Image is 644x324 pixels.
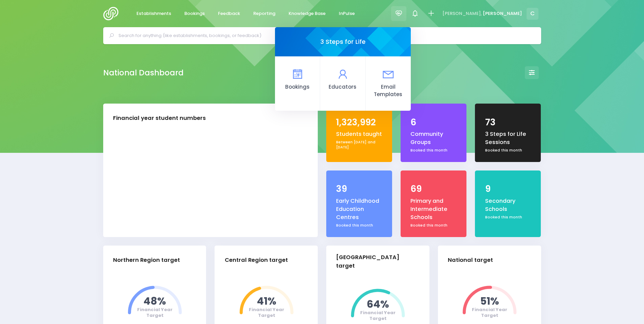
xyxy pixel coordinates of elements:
[448,256,493,265] div: National target
[113,256,180,265] div: Northern Region target
[289,10,326,17] span: Knowledge Base
[225,256,288,265] div: Central Region target
[339,10,355,17] span: InPulse
[326,83,360,91] span: Educators
[336,130,382,138] div: Students taught
[485,148,531,153] div: Booked this month
[131,7,177,20] a: Establishments
[179,7,210,20] a: Bookings
[442,10,482,17] span: [PERSON_NAME],
[410,197,457,222] div: Primary and Intermediate Schools
[213,7,246,20] a: Feedback
[320,38,366,46] h4: 3 Steps for Life
[366,56,411,111] a: Email Templates
[485,197,531,214] div: Secondary Schools
[485,182,531,196] div: 9
[527,8,538,20] span: C
[103,68,184,77] h2: National Dashboard
[320,56,365,111] a: Educators
[336,223,382,228] div: Booked this month
[483,10,522,17] span: [PERSON_NAME]
[333,7,361,20] a: InPulse
[485,130,531,147] div: 3 Steps for Life Sessions
[336,197,382,222] div: Early Childhood Education Centres
[275,56,320,111] a: Bookings
[410,223,457,228] div: Booked this month
[218,10,240,17] span: Feedback
[184,10,205,17] span: Bookings
[485,215,531,220] div: Booked this month
[336,140,382,150] div: Between [DATE] and [DATE]
[485,116,531,129] div: 73
[410,116,457,129] div: 6
[248,7,281,20] a: Reporting
[118,31,532,41] input: Search for anything (like establishments, bookings, or feedback)
[371,83,405,99] span: Email Templates
[336,253,414,270] div: [GEOGRAPHIC_DATA] target
[410,148,457,153] div: Booked this month
[410,130,457,147] div: Community Groups
[113,114,206,123] div: Financial year student numbers
[280,83,314,91] span: Bookings
[253,10,275,17] span: Reporting
[136,10,171,17] span: Establishments
[336,116,382,129] div: 1,323,992
[410,182,457,196] div: 69
[336,182,382,196] div: 39
[283,7,331,20] a: Knowledge Base
[103,7,123,20] img: Logo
